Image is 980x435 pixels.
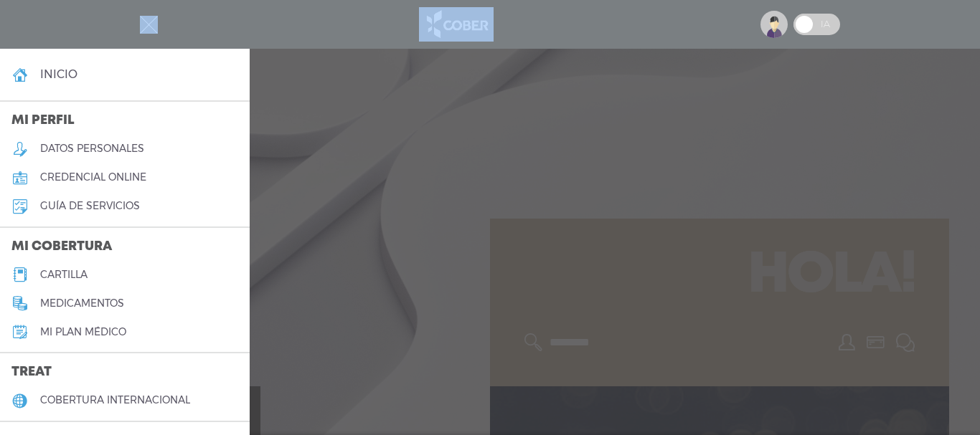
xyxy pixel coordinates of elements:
[40,394,190,406] h5: cobertura internacional
[40,200,140,212] h5: guía de servicios
[140,16,158,34] img: Cober_menu-close-white.svg
[760,11,788,38] img: profile-placeholder.svg
[40,297,124,310] h5: medicamentos
[40,143,144,155] h5: datos personales
[40,326,126,338] h5: Mi plan médico
[40,269,88,281] h5: cartilla
[40,67,77,81] h4: inicio
[419,7,494,42] img: logo_cober_home-white.png
[40,171,146,183] h5: credencial online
